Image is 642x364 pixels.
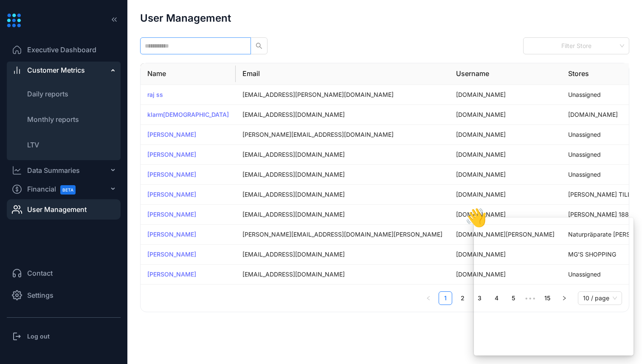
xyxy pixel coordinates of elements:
span: Daily reports [27,90,68,98]
a: [PERSON_NAME] [147,131,196,138]
a: 1 [439,292,452,305]
a: [PERSON_NAME] [147,211,196,218]
li: 2 [456,291,469,305]
th: Username [449,63,561,85]
span: BETA [60,185,76,195]
td: [DOMAIN_NAME] [449,145,561,165]
span: LTV [27,141,39,149]
a: [PERSON_NAME] [147,191,196,198]
a: 3 [473,292,486,305]
span: Monthly reports [27,115,79,124]
span: User Management [27,204,87,214]
h3: Log out [27,332,50,341]
td: [DOMAIN_NAME] [449,185,561,205]
li: 1 [439,291,452,305]
td: [EMAIL_ADDRESS][DOMAIN_NAME] [236,245,449,265]
td: [DOMAIN_NAME] [449,85,561,105]
td: [EMAIL_ADDRESS][DOMAIN_NAME] [236,205,449,225]
div: 👋 [465,209,487,226]
iframe: Form - Tally [474,217,634,356]
li: Previous Page [422,291,435,305]
a: 2 [456,292,469,305]
button: left [422,291,435,305]
td: [DOMAIN_NAME] [449,105,561,125]
span: Financial [27,180,83,199]
td: [EMAIL_ADDRESS][DOMAIN_NAME] [236,185,449,205]
td: [DOMAIN_NAME] [449,245,561,265]
h1: User Management [140,13,231,24]
a: [PERSON_NAME] [147,251,196,258]
th: Email [236,63,449,85]
th: Name [141,63,236,85]
td: [DOMAIN_NAME][PERSON_NAME] [449,225,561,245]
a: klarm[DEMOGRAPHIC_DATA] [147,111,229,118]
a: [PERSON_NAME] [147,231,196,238]
td: [DOMAIN_NAME] [449,265,561,285]
td: [EMAIL_ADDRESS][DOMAIN_NAME] [236,165,449,185]
span: Customer Metrics [27,65,85,75]
td: [EMAIL_ADDRESS][DOMAIN_NAME] [236,105,449,125]
span: Contact [27,268,53,278]
td: [DOMAIN_NAME] [449,205,561,225]
a: [PERSON_NAME] [147,171,196,178]
td: [PERSON_NAME][EMAIL_ADDRESS][DOMAIN_NAME] [236,125,449,145]
td: [EMAIL_ADDRESS][DOMAIN_NAME] [236,145,449,165]
div: Data Summaries [27,165,80,175]
span: Executive Dashboard [27,45,96,55]
span: Settings [27,290,53,300]
td: [PERSON_NAME][EMAIL_ADDRESS][DOMAIN_NAME][PERSON_NAME] [236,225,449,245]
a: raj ss [147,91,163,98]
span: search [256,42,262,49]
td: [DOMAIN_NAME] [449,165,561,185]
td: [EMAIL_ADDRESS][DOMAIN_NAME] [236,265,449,285]
a: [PERSON_NAME] [147,271,196,278]
a: [PERSON_NAME] [147,151,196,158]
span: left [426,296,431,301]
td: [EMAIL_ADDRESS][PERSON_NAME][DOMAIN_NAME] [236,85,449,105]
td: [DOMAIN_NAME] [449,125,561,145]
li: 3 [473,291,486,305]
